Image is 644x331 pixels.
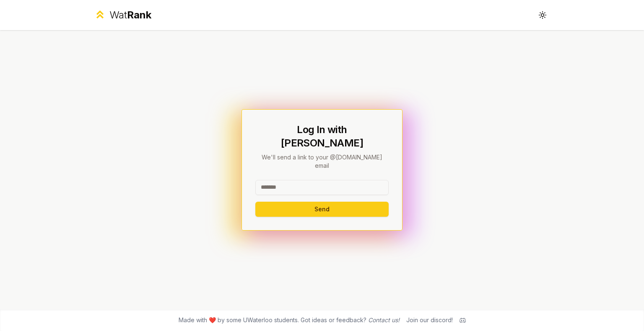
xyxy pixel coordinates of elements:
[368,316,400,323] a: Contact us!
[255,153,389,170] p: We'll send a link to your @[DOMAIN_NAME] email
[94,8,151,22] a: WatRank
[255,123,389,150] h1: Log In with [PERSON_NAME]
[406,316,453,324] div: Join our discord!
[109,8,151,22] div: Wat
[127,9,151,21] span: Rank
[179,316,400,324] span: Made with ❤️ by some UWaterloo students. Got ideas or feedback?
[255,202,389,217] button: Send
